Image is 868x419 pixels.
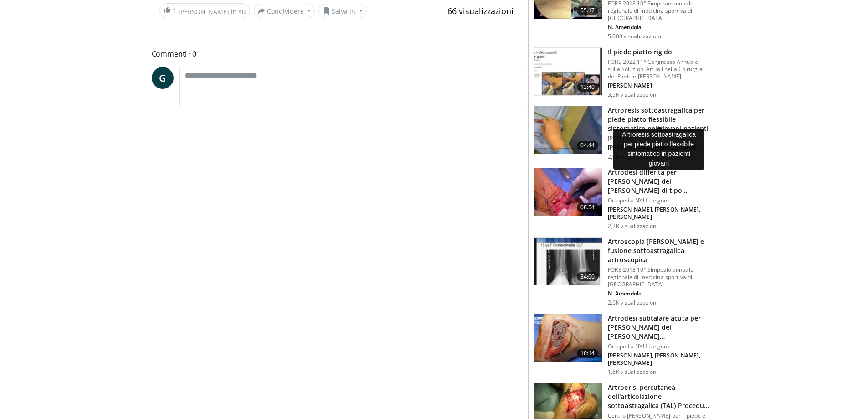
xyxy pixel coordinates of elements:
[254,4,315,18] button: Condividere
[534,106,710,160] a: 04:44 Artroresis sottoastragalica per piede piatto flessibile sintomatico nei giovani pazienti [P...
[534,314,710,376] a: 10:14 Artrodesi subtalare acuta per [PERSON_NAME] del [PERSON_NAME] [PERSON_NAME] IV Ortopedia NY...
[608,266,693,288] font: FORE 2018 10° Simposio annuale regionale di medicina sportiva di [GEOGRAPHIC_DATA]
[608,144,699,151] font: [PERSON_NAME], [PERSON_NAME]
[580,203,595,211] font: 08:54
[534,314,602,362] img: 02c4751d-933a-4020-9254-a0b420c59421.jpg.150x105_q85_crop-smart_upscale.jpg
[332,7,355,16] font: Salva in
[608,23,642,31] font: N. Amendola
[608,47,672,56] font: Il piede piatto rigido
[608,32,661,40] font: 5.000 visualizzazioni
[608,58,703,80] font: FORE 2022 11° Congresso Annuale sulle Soluzioni Attuali nella Chirurgia del Piede e [PERSON_NAME]
[608,134,652,142] font: [PERSON_NAME]
[608,299,657,306] font: 2,6K visualizzazioni
[534,106,602,154] img: cc8390b7-d3db-4cee-96f6-dd8d51340fd2.150x105_q85_crop-smart_upscale.jpg
[608,368,657,376] font: 1,6K visualizzazioni
[608,342,671,350] font: Ortopedia NYU Langone
[178,7,246,16] font: [PERSON_NAME] in su
[534,238,602,285] img: be9c8f35-81a4-4d84-b38b-23c3c081949f.150x105_q85_crop-smart_upscale.jpg
[608,314,701,350] font: Artrodesi subtalare acuta per [PERSON_NAME] del [PERSON_NAME] [PERSON_NAME] IV
[608,197,671,204] font: Ortopedia NYU Langone
[173,6,176,15] font: 1
[622,131,696,167] font: Artroresis sottoastragalica per piede piatto flessibile sintomatico in pazienti giovani
[534,48,602,95] img: 6fa6b498-311a-45e1-aef3-f46d60feb1b4.150x105_q85_crop-smart_upscale.jpg
[608,168,687,213] font: Artrodesi differita per [PERSON_NAME] del [PERSON_NAME] di tipo [PERSON_NAME] IV; distrazione…
[580,6,595,14] font: 55:17
[608,91,657,98] font: 3,5K visualizzazioni
[152,67,174,89] a: G
[608,352,700,367] font: [PERSON_NAME], [PERSON_NAME], [PERSON_NAME]
[608,153,657,160] font: 2,6K visualizzazioni
[608,222,657,230] font: 2,2K visualizzazioni
[159,3,250,19] a: 1 [PERSON_NAME] in su
[267,7,304,16] font: Condividere
[580,349,595,357] font: 10:14
[580,141,595,149] font: 04:44
[534,47,710,98] a: 13:40 Il piede piatto rigido FORE 2022 11° Congresso Annuale sulle Soluzioni Attuali nella Chirur...
[608,237,704,264] font: Artroscopia [PERSON_NAME] e fusione sottoastragalica artroscopica
[608,290,642,297] font: N. Amendola
[608,106,709,133] font: Artroresis sottoastragalica per piede piatto flessibile sintomatico nei giovani pazienti
[534,168,710,230] a: 08:54 Artrodesi differita per [PERSON_NAME] del [PERSON_NAME] di tipo [PERSON_NAME] IV; distrazio...
[580,83,595,91] font: 13:40
[608,82,652,89] font: [PERSON_NAME]
[192,49,196,59] font: 0
[534,237,710,306] a: 34:00 Artroscopia [PERSON_NAME] e fusione sottoastragalica artroscopica FORE 2018 10° Simposio an...
[580,273,595,280] font: 34:00
[447,5,514,16] font: 66 visualizzazioni
[534,168,602,216] img: c0fb2fac-3b88-4819-9e84-7c37e54e570e.150x105_q85_crop-smart_upscale.jpg
[608,206,700,221] font: [PERSON_NAME], [PERSON_NAME], [PERSON_NAME]
[318,4,367,18] button: Salva in
[159,71,166,84] font: G
[152,49,187,59] font: Commenti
